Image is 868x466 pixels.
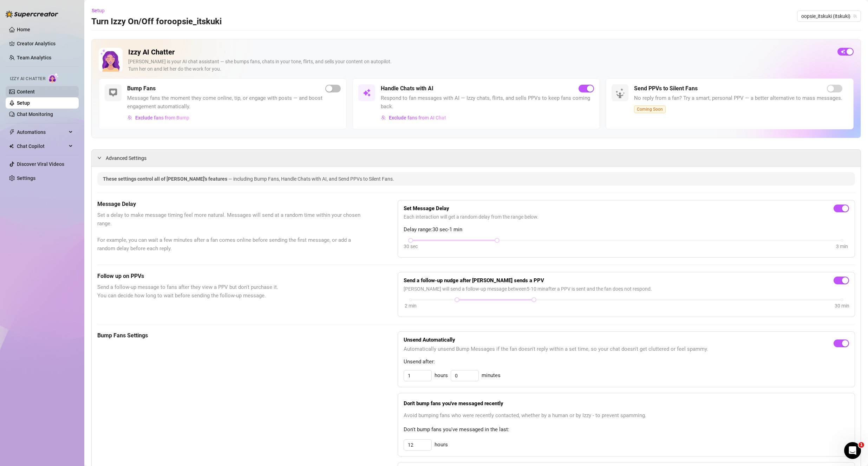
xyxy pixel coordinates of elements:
[404,285,849,293] span: [PERSON_NAME] will send a follow-up message between 5 - 10 min after a PPV is sent and the fan do...
[404,412,849,420] span: Avoid bumping fans who were recently contacted, whether by a human or by Izzy - to prevent spamming.
[404,337,455,343] strong: Unsend Automatically
[381,94,594,111] span: Respond to fan messages with AI — Izzy chats, flirts, and sells PPVs to keep fans coming back.
[127,84,156,93] h5: Bump Fans
[405,302,417,310] div: 2 min
[404,345,708,354] span: Automatically unsend Bump Messages if the fan doesn't reply within a set time, so your chat doesn...
[91,5,110,16] button: Setup
[128,115,132,120] img: svg%3e
[92,8,105,13] span: Setup
[9,129,15,135] span: thunderbolt
[91,16,222,27] h3: Turn Izzy On/Off for oopsie_itskuki
[634,84,698,93] h5: Send PPVs to Silent Fans
[836,242,848,250] div: 3 min
[17,38,73,49] a: Creator Analytics
[381,84,433,93] h5: Handle Chats with AI
[801,11,857,21] span: oopsie_itskuki (itskuki)
[10,76,45,82] span: Izzy AI Chatter
[404,426,849,434] span: Don't bump fans you've messaged in the last:
[48,73,59,83] img: AI Chatter
[17,55,51,60] a: Team Analytics
[435,371,448,380] span: hours
[97,154,106,162] div: expanded
[97,272,363,280] h5: Follow up on PPVs
[835,302,849,310] div: 30 min
[6,11,58,18] img: logo-BBDzfeDw.svg
[135,115,189,121] span: Exclude fans from Bump
[853,14,857,18] span: team
[404,226,849,234] span: Delay range: 30 sec - 1 min
[127,112,190,123] button: Exclude fans from Bump
[106,154,146,162] span: Advanced Settings
[17,141,67,152] span: Chat Copilot
[435,441,448,449] span: hours
[228,176,394,182] span: — including Bump Fans, Handle Chats with AI, and Send PPVs to Silent Fans.
[97,211,363,253] span: Set a delay to make message timing feel more natural. Messages will send at a random time within ...
[99,48,123,72] img: Izzy AI Chatter
[389,115,446,121] span: Exclude fans from AI Chat
[404,242,418,250] div: 30 sec
[128,58,832,73] div: [PERSON_NAME] is your AI chat assistant — she bumps fans, chats in your tone, flirts, and sells y...
[634,105,666,113] span: Coming Soon
[482,371,501,380] span: minutes
[381,115,386,120] img: svg%3e
[615,88,627,99] img: silent-fans-ppv-o-N6Mmdf.svg
[17,127,67,138] span: Automations
[404,205,449,212] strong: Set Message Delay
[634,94,842,103] span: No reply from a fan? Try a smart, personal PPV — a better alternative to mass messages.
[127,94,341,111] span: Message fans the moment they come online, tip, or engage with posts — and boost engagement automa...
[844,442,861,459] iframe: Intercom live chat
[17,100,30,106] a: Setup
[103,176,228,182] span: These settings control all of [PERSON_NAME]'s features
[97,200,363,208] h5: Message Delay
[97,283,363,300] span: Send a follow-up message to fans after they view a PPV but don't purchase it. You can decide how ...
[404,400,503,407] strong: Don't bump fans you've messaged recently
[17,89,35,95] a: Content
[404,358,849,366] span: Unsend after:
[128,48,832,57] h2: Izzy AI Chatter
[17,111,53,117] a: Chat Monitoring
[17,161,64,167] a: Discover Viral Videos
[9,144,14,149] img: Chat Copilot
[404,213,849,221] span: Each interaction will get a random delay from the range below.
[363,89,371,97] img: svg%3e
[17,175,35,181] a: Settings
[859,442,864,448] span: 1
[404,277,544,284] strong: Send a follow-up nudge after [PERSON_NAME] sends a PPV
[97,331,363,340] h5: Bump Fans Settings
[97,156,102,160] span: expanded
[109,89,117,97] img: svg%3e
[381,112,446,123] button: Exclude fans from AI Chat
[17,27,30,32] a: Home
